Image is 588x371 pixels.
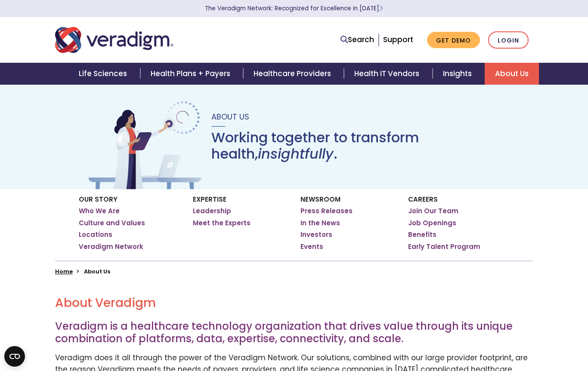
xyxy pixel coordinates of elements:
a: About Us [485,63,539,85]
a: Who We Are [79,207,120,215]
h2: About Veradigm [55,296,533,310]
h1: Working together to transform health, . [211,129,502,163]
a: Investors [300,230,332,239]
span: About Us [211,111,249,122]
img: Veradigm logo [55,26,173,54]
a: Login [488,31,529,49]
a: The Veradigm Network: Recognized for Excellence in [DATE]Learn More [205,4,383,12]
a: Veradigm Network [79,242,143,251]
span: Learn More [379,4,383,12]
a: Locations [79,230,112,239]
a: Search [340,34,374,46]
a: Join Our Team [408,207,458,215]
a: Benefits [408,230,436,239]
a: Insights [433,63,485,85]
a: Home [55,267,73,276]
a: Events [300,242,323,251]
a: Press Releases [300,207,353,215]
a: Healthcare Providers [243,63,344,85]
a: Health IT Vendors [344,63,432,85]
a: Get Demo [427,32,480,49]
a: Job Openings [408,219,456,227]
a: Early Talent Program [408,242,480,251]
a: Support [383,34,413,45]
a: Meet the Experts [193,219,251,227]
em: insightfully [258,144,334,163]
button: Open CMP widget [4,346,25,367]
h3: Veradigm is a healthcare technology organization that drives value through its unique combination... [55,320,533,345]
a: In the News [300,219,340,227]
a: Leadership [193,207,231,215]
a: Culture and Values [79,219,145,227]
a: Life Sciences [68,63,140,85]
a: Health Plans + Payers [140,63,243,85]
